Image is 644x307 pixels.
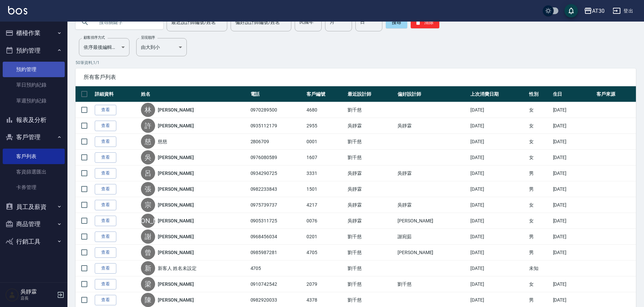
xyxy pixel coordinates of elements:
td: 4705 [249,260,305,276]
td: 吳靜霖 [346,181,396,197]
a: 單週預約紀錄 [3,93,65,109]
td: 0076 [305,213,346,229]
a: [PERSON_NAME] [158,281,194,287]
td: 0905311725 [249,213,305,229]
a: [PERSON_NAME] [158,106,194,113]
div: [PERSON_NAME] [141,214,155,228]
td: 女 [527,102,551,118]
div: 林 [141,103,155,117]
a: 查看 [95,121,116,131]
a: [PERSON_NAME] [158,249,194,256]
a: 查看 [95,295,116,305]
button: 搜尋 [386,16,407,28]
td: 未知 [527,260,551,276]
a: 單日預約紀錄 [3,77,65,93]
td: [DATE] [469,181,527,197]
th: 電話 [249,86,305,102]
td: 0970289500 [249,102,305,118]
td: [DATE] [551,197,595,213]
p: 店長 [21,295,55,301]
h5: 吳靜霖 [21,288,55,295]
button: save [564,4,578,18]
label: 顧客排序方式 [84,35,105,40]
th: 最近設計師 [346,86,396,102]
a: 查看 [95,232,116,242]
td: 4680 [305,102,346,118]
td: 吳靜霖 [346,165,396,181]
td: 0985987281 [249,245,305,260]
td: 吳靜霖 [346,213,396,229]
td: [DATE] [551,102,595,118]
th: 生日 [551,86,595,102]
td: 4217 [305,197,346,213]
th: 詳細資料 [93,86,139,102]
a: [PERSON_NAME] [158,217,194,224]
div: 謝 [141,229,155,244]
div: 張 [141,182,155,196]
td: [DATE] [551,276,595,292]
td: 女 [527,213,551,229]
td: [PERSON_NAME] [396,245,469,260]
td: [DATE] [469,118,527,134]
a: 查看 [95,136,116,147]
td: 0934290725 [249,165,305,181]
span: 所有客戶列表 [84,74,628,81]
a: 卡券管理 [3,180,65,195]
td: [DATE] [469,134,527,150]
td: 劉千慈 [346,276,396,292]
td: 0968456034 [249,229,305,245]
td: 吳靜霖 [346,118,396,134]
td: [DATE] [469,165,527,181]
input: 搜尋關鍵字 [94,13,158,31]
td: 男 [527,245,551,260]
td: [PERSON_NAME] [396,213,469,229]
td: 0935112179 [249,118,305,134]
button: 客戶管理 [3,128,65,146]
a: [PERSON_NAME] [158,154,194,161]
td: 1607 [305,150,346,165]
td: 女 [527,134,551,150]
a: 查看 [95,247,116,258]
td: 吳靜霖 [396,118,469,134]
td: 劉千慈 [346,102,396,118]
td: [DATE] [551,118,595,134]
a: 新客人 姓名未設定 [158,265,197,272]
div: 陳 [141,293,155,307]
a: 查看 [95,216,116,226]
a: [PERSON_NAME] [158,202,194,208]
td: 0201 [305,229,346,245]
td: 劉千慈 [346,134,396,150]
button: AT30 [581,4,607,18]
button: 櫃檯作業 [3,24,65,42]
td: 劉千慈 [346,245,396,260]
td: [DATE] [469,197,527,213]
td: 0001 [305,134,346,150]
a: 慈慈 [158,138,167,145]
div: AT30 [592,7,605,15]
td: 吳靜霖 [396,165,469,181]
td: 0910742542 [249,276,305,292]
div: 許 [141,119,155,133]
div: 呂 [141,166,155,180]
td: 4705 [305,245,346,260]
td: [DATE] [551,213,595,229]
td: 劉千慈 [396,276,469,292]
td: 1501 [305,181,346,197]
td: [DATE] [469,213,527,229]
td: [DATE] [469,229,527,245]
a: [PERSON_NAME] [158,122,194,129]
td: 2955 [305,118,346,134]
button: 報表及分析 [3,111,65,129]
button: 登出 [610,5,636,17]
a: 客戶列表 [3,149,65,164]
a: 查看 [95,184,116,194]
button: 預約管理 [3,42,65,59]
a: 查看 [95,263,116,274]
td: [DATE] [551,134,595,150]
td: 3331 [305,165,346,181]
th: 偏好設計師 [396,86,469,102]
td: [DATE] [551,229,595,245]
td: 男 [527,229,551,245]
td: 劉千慈 [346,150,396,165]
th: 性別 [527,86,551,102]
